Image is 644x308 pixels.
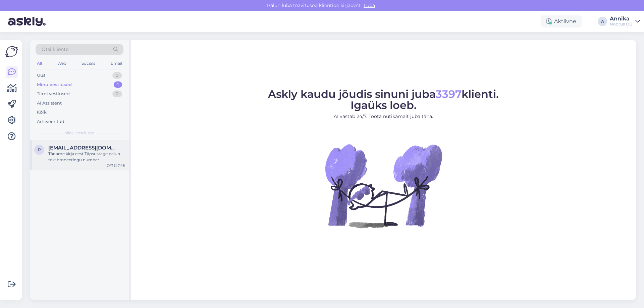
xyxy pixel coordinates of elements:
[436,87,462,101] span: 3397
[48,151,125,163] div: Täname kirja eest!Täpsustage palun teie broneeringu number.
[37,72,45,79] div: Uus
[112,72,122,79] div: 0
[5,45,18,58] img: Askly Logo
[610,21,633,27] div: Noorus OÜ
[48,145,118,151] span: reet.viikholm@gmail.com
[37,81,72,88] div: Minu vestlused
[80,59,97,68] div: Socials
[362,2,377,8] span: Luba
[36,59,43,68] div: All
[56,59,68,68] div: Web
[37,100,62,107] div: AI Assistent
[37,109,47,116] div: Kõik
[37,118,64,125] div: Arhiveeritud
[610,16,640,27] a: AnnikaNoorus OÜ
[598,17,607,26] div: A
[323,125,444,246] img: No Chat active
[268,113,499,120] p: AI vastab 24/7. Tööta nutikamalt juba täna.
[42,46,68,53] span: Otsi kliente
[64,130,95,136] span: Minu vestlused
[38,147,41,152] span: r
[541,15,582,27] div: Aktiivne
[105,163,125,168] div: [DATE] 7:46
[114,81,122,88] div: 1
[112,90,122,97] div: 0
[610,16,633,21] div: Annika
[37,90,70,97] div: Tiimi vestlused
[109,59,123,68] div: Email
[268,87,499,112] span: Askly kaudu jõudis sinuni juba klienti. Igaüks loeb.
